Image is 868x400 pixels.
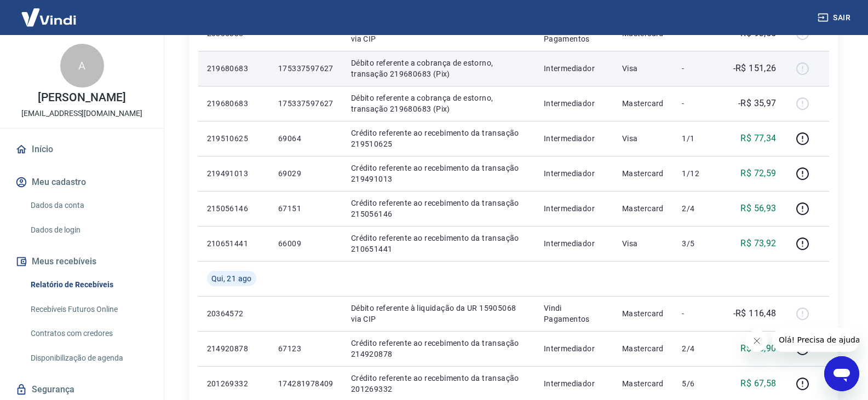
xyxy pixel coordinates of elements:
[351,338,526,360] p: Crédito referente ao recebimento da transação 214920878
[351,127,526,149] p: Crédito referente ao recebimento da transação 219510625
[733,62,777,75] p: -R$ 151,26
[544,133,605,144] p: Intermediador
[60,44,104,88] div: A
[26,194,151,217] a: Dados da conta
[351,198,526,219] p: Crédito referente ao recebimento da transação 215056146
[351,163,526,184] p: Crédito referente ao recebimento da transação 219491013
[815,8,855,28] button: Sair
[544,168,605,179] p: Intermediador
[278,63,334,74] p: 175337597627
[207,343,261,354] p: 214920878
[207,168,261,179] p: 219491013
[740,342,776,355] p: R$ 48,90
[740,237,776,250] p: R$ 73,92
[351,373,526,395] p: Crédito referente ao recebimento da transação 201269332
[682,308,714,319] p: -
[13,250,151,274] button: Meus recebíveis
[740,132,776,145] p: R$ 77,34
[682,63,714,74] p: -
[207,378,261,389] p: 201269332
[622,238,665,249] p: Visa
[622,203,665,214] p: Mastercard
[351,92,526,114] p: Débito referente a cobrança de estorno, transação 219680683 (Pix)
[682,343,714,354] p: 2/4
[622,308,665,319] p: Mastercard
[544,303,605,324] p: Vindi Pagamentos
[278,343,334,354] p: 67123
[278,238,334,249] p: 66009
[26,219,151,241] a: Dados de login
[824,356,859,391] iframe: Botão para abrir a janela de mensagens
[13,170,151,194] button: Meu cadastro
[207,63,261,74] p: 219680683
[544,238,605,249] p: Intermediador
[622,378,665,389] p: Mastercard
[38,92,125,103] p: [PERSON_NAME]
[682,238,714,249] p: 3/5
[211,273,252,284] span: Qui, 21 ago
[622,63,665,74] p: Visa
[207,133,261,144] p: 219510625
[207,203,261,214] p: 215056146
[26,274,151,296] a: Relatório de Recebíveis
[544,203,605,214] p: Intermediador
[351,303,526,324] p: Débito referente à liquidação da UR 15905068 via CIP
[26,322,151,345] a: Contratos com credores
[544,63,605,74] p: Intermediador
[21,108,142,119] p: [EMAIL_ADDRESS][DOMAIN_NAME]
[622,343,665,354] p: Mastercard
[207,238,261,249] p: 210651441
[544,98,605,109] p: Intermediador
[207,308,261,319] p: 20364572
[740,202,776,215] p: R$ 56,93
[278,98,334,109] p: 175337597627
[740,377,776,390] p: R$ 67,58
[682,133,714,144] p: 1/1
[26,298,151,321] a: Recebíveis Futuros Online
[7,8,92,16] span: Olá! Precisa de ajuda?
[544,378,605,389] p: Intermediador
[682,98,714,109] p: -
[622,168,665,179] p: Mastercard
[13,137,151,161] a: Início
[544,343,605,354] p: Intermediador
[26,347,151,369] a: Disponibilização de agenda
[278,378,334,389] p: 174281978409
[351,233,526,254] p: Crédito referente ao recebimento da transação 210651441
[733,307,777,320] p: -R$ 116,48
[278,168,334,179] p: 69029
[13,1,84,34] img: Vindi
[682,168,714,179] p: 1/12
[622,98,665,109] p: Mastercard
[278,133,334,144] p: 69064
[207,98,261,109] p: 219680683
[772,328,859,352] iframe: Mensagem da empresa
[740,167,776,180] p: R$ 72,59
[738,97,777,110] p: -R$ 35,97
[746,330,768,352] iframe: Fechar mensagem
[682,378,714,389] p: 5/6
[351,57,526,79] p: Débito referente a cobrança de estorno, transação 219680683 (Pix)
[682,203,714,214] p: 2/4
[278,203,334,214] p: 67151
[622,133,665,144] p: Visa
